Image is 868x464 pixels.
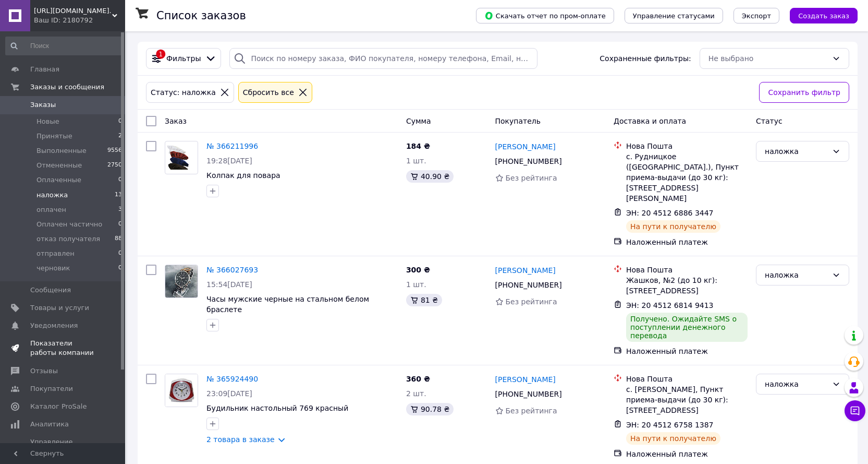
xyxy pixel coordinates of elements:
[30,100,56,110] span: Заказы
[206,157,252,165] span: 19:28[DATE]
[36,132,72,141] span: Принятые
[34,16,125,25] div: Ваш ID: 2180792
[406,157,426,165] span: 1 шт.
[626,313,748,342] div: Получено. Ожидайте SMS о поступлении денежного перевода
[115,234,122,244] span: 88
[626,209,714,217] span: ЭН: 20 4512 6886 3447
[708,53,828,64] div: Не выбрано
[406,170,454,183] div: 40.90 ₴
[165,146,198,170] img: Фото товару
[406,294,442,306] div: 81 ₴
[206,435,275,444] a: 2 товара в заказе
[206,375,258,383] a: № 365924490
[476,8,614,23] button: Скачать отчет по пром-оплате
[406,389,426,398] span: 2 шт.
[206,389,252,398] span: 23:09[DATE]
[495,374,556,385] a: [PERSON_NAME]
[765,378,828,390] div: наложка
[768,87,840,98] span: Сохранить фильтр
[165,374,198,407] a: Фото товару
[149,87,218,98] div: Статус: наложка
[156,9,246,22] h1: Список заказов
[406,375,430,383] span: 360 ₴
[118,249,122,258] span: 0
[165,374,198,407] img: Фото товару
[756,117,783,125] span: Статус
[118,132,122,141] span: 2
[626,421,714,429] span: ЭН: 20 4512 6758 1387
[36,161,82,170] span: Отмененные
[759,82,849,103] button: Сохранить фильтр
[406,280,426,289] span: 1 шт.
[30,285,71,295] span: Сообщения
[36,175,81,185] span: Оплаченные
[790,8,858,23] button: Создать заказ
[626,220,720,233] div: На пути к получателю
[845,400,865,421] button: Чат с покупателем
[206,404,348,412] a: Будильник настольный 769 красный
[30,437,96,456] span: Управление сайтом
[765,269,828,281] div: наложка
[118,264,122,273] span: 0
[495,141,556,152] a: [PERSON_NAME]
[406,142,430,150] span: 184 ₴
[626,275,748,296] div: Жашков, №2 (до 10 кг): [STREET_ADDRESS]
[165,265,198,298] img: Фото товару
[36,234,100,244] span: отказ получателя
[165,265,198,298] a: Фото товару
[107,146,122,156] span: 9556
[626,346,748,356] div: Наложенный платеж
[506,298,557,306] span: Без рейтинга
[733,8,779,23] button: Экспорт
[626,374,748,384] div: Нова Пошта
[626,432,720,445] div: На пути к получателю
[30,420,69,429] span: Аналитика
[626,265,748,275] div: Нова Пошта
[495,157,562,165] span: [PHONE_NUMBER]
[614,117,686,125] span: Доставка и оплата
[118,220,122,229] span: 0
[600,53,691,64] span: Сохраненные фильтры:
[506,407,557,415] span: Без рейтинга
[118,117,122,126] span: 0
[206,142,258,150] a: № 366211996
[506,174,557,182] span: Без рейтинга
[229,48,537,69] input: Поиск по номеру заказа, ФИО покупателя, номеру телефона, Email, номеру накладной
[165,141,198,174] a: Фото товару
[495,390,562,398] span: [PHONE_NUMBER]
[34,6,112,16] span: http://oltomcompany.com.ua.
[626,141,748,151] div: Нова Пошта
[626,384,748,415] div: с. [PERSON_NAME], Пункт приема-выдачи (до 30 кг): [STREET_ADDRESS]
[798,12,849,20] span: Создать заказ
[30,303,89,313] span: Товары и услуги
[36,205,66,215] span: оплачен
[626,301,714,310] span: ЭН: 20 4512 6814 9413
[30,65,59,74] span: Главная
[206,171,280,180] a: Колпак для повара
[30,82,104,92] span: Заказы и сообщения
[626,449,748,459] div: Наложенный платеж
[779,11,858,19] a: Создать заказ
[36,146,87,156] span: Выполненные
[626,151,748,204] div: с. Рудницкое ([GEOGRAPHIC_DATA].), Пункт приема-выдачи (до 30 кг): [STREET_ADDRESS][PERSON_NAME]
[206,280,252,289] span: 15:54[DATE]
[742,12,771,20] span: Экспорт
[30,321,78,330] span: Уведомления
[495,117,541,125] span: Покупатель
[206,295,369,314] a: Часы мужские черные на стальном белом браслете
[30,366,58,376] span: Отзывы
[30,384,73,394] span: Покупатели
[165,117,187,125] span: Заказ
[118,175,122,185] span: 0
[406,117,431,125] span: Сумма
[5,37,123,55] input: Поиск
[206,266,258,274] a: № 366027693
[36,264,70,273] span: черновик
[118,205,122,215] span: 3
[625,8,723,23] button: Управление статусами
[36,191,68,200] span: наложка
[36,220,102,229] span: Оплачен частично
[36,249,75,258] span: отправлен
[30,339,96,358] span: Показатели работы компании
